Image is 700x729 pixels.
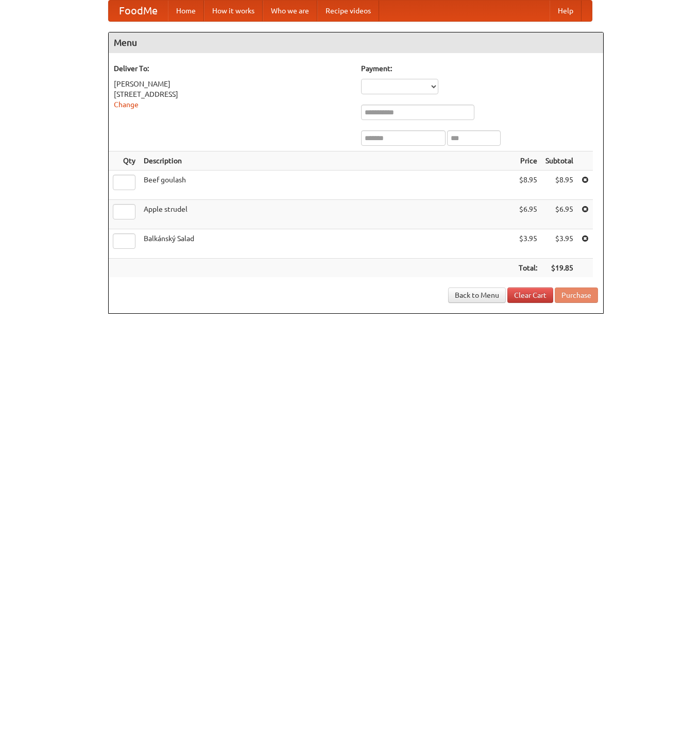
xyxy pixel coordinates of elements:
[109,1,168,21] a: FoodMe
[114,63,351,74] h5: Deliver To:
[263,1,317,21] a: Who we are
[361,63,598,74] h5: Payment:
[541,229,577,259] td: $3.95
[204,1,263,21] a: How it works
[140,151,515,171] th: Description
[541,200,577,229] td: $6.95
[515,171,541,200] td: $8.95
[140,171,515,200] td: Beef goulash
[140,200,515,229] td: Apple strudel
[448,287,506,303] a: Back to Menu
[555,287,598,303] button: Purchase
[541,151,577,171] th: Subtotal
[515,151,541,171] th: Price
[515,200,541,229] td: $6.95
[114,89,351,99] div: [STREET_ADDRESS]
[168,1,204,21] a: Home
[515,259,541,278] th: Total:
[550,1,582,21] a: Help
[317,1,379,21] a: Recipe videos
[114,79,351,89] div: [PERSON_NAME]
[507,287,553,303] a: Clear Cart
[515,229,541,259] td: $3.95
[114,100,139,109] a: Change
[109,32,603,53] h4: Menu
[140,229,515,259] td: Balkánský Salad
[109,151,140,171] th: Qty
[541,259,577,278] th: $19.85
[541,171,577,200] td: $8.95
